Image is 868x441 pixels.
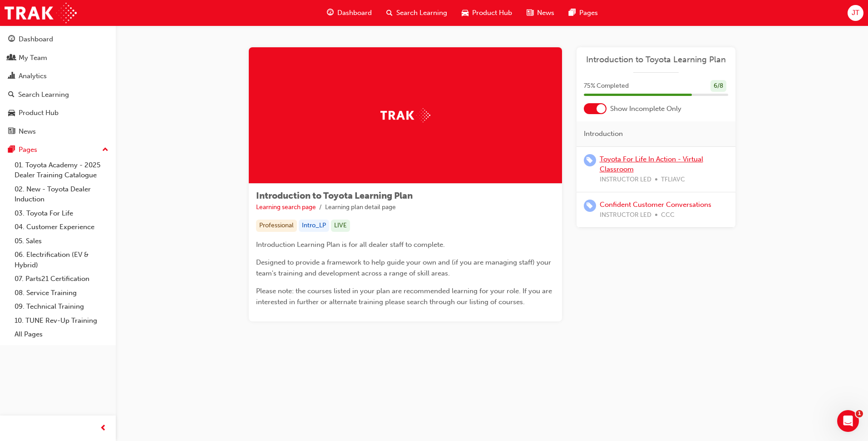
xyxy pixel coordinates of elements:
li: Learning plan detail page [325,202,396,213]
img: Trak [5,3,77,23]
span: INSTRUCTOR LED [600,175,651,185]
div: Search Learning [18,90,69,100]
span: Product Hub [472,8,512,18]
a: Introduction to Toyota Learning Plan [584,55,728,65]
span: Please note: the courses listed in your plan are recommended learning for your role. If you are i... [256,287,554,306]
span: News [537,8,554,18]
span: Dashboard [337,8,372,18]
span: Introduction Learning Plan is for all dealer staff to complete. [256,241,445,249]
span: Pages [579,8,598,18]
a: guage-iconDashboard [320,4,379,22]
a: Dashboard [4,31,112,48]
span: car-icon [462,7,469,19]
a: news-iconNews [519,4,562,22]
a: 07. Parts21 Certification [11,272,112,286]
div: Pages [19,145,37,155]
span: prev-icon [100,423,107,434]
span: people-icon [8,54,15,62]
a: Confident Customer Conversations [600,200,711,209]
span: Introduction [584,129,623,139]
a: 02. New - Toyota Dealer Induction [11,182,112,206]
span: JT [852,8,859,18]
a: pages-iconPages [562,4,605,22]
div: Dashboard [19,34,53,45]
div: LIVE [331,220,350,232]
a: Analytics [4,68,112,85]
span: CCC [661,210,675,220]
a: Learning search page [256,203,316,211]
a: Product Hub [4,105,112,121]
div: 6 / 8 [710,80,726,92]
span: 1 [856,410,863,417]
span: learningRecordVerb_ENROLL-icon [584,200,596,212]
div: Analytics [19,71,47,81]
span: chart-icon [8,72,15,80]
a: search-iconSearch Learning [379,4,454,22]
a: Search Learning [4,86,112,103]
span: search-icon [8,91,15,99]
span: guage-icon [8,35,15,44]
span: 75 % Completed [584,81,629,91]
a: News [4,123,112,140]
a: 10. TUNE Rev-Up Training [11,314,112,328]
span: search-icon [386,7,393,19]
span: news-icon [8,128,15,136]
span: Introduction to Toyota Learning Plan [256,190,413,201]
span: guage-icon [327,7,334,19]
a: car-iconProduct Hub [454,4,519,22]
a: Toyota For Life In Action - Virtual Classroom [600,155,703,174]
a: 04. Customer Experience [11,220,112,234]
a: 05. Sales [11,234,112,248]
span: INSTRUCTOR LED [600,210,651,220]
div: My Team [19,53,47,63]
a: 06. Electrification (EV & Hybrid) [11,248,112,272]
button: Pages [4,141,112,158]
a: 09. Technical Training [11,300,112,314]
button: JT [848,5,863,21]
div: News [19,126,36,137]
a: My Team [4,50,112,66]
button: DashboardMy TeamAnalyticsSearch LearningProduct HubNews [4,29,112,141]
a: All Pages [11,327,112,341]
a: 08. Service Training [11,286,112,300]
span: pages-icon [569,7,576,19]
span: TFLIAVC [661,175,685,185]
span: Designed to provide a framework to help guide your own and (if you are managing staff) your team'... [256,258,553,277]
div: Intro_LP [299,220,329,232]
div: Professional [256,220,297,232]
div: Product Hub [19,108,59,118]
span: Show Incomplete Only [610,104,681,114]
span: pages-icon [8,146,15,154]
img: Trak [380,108,430,122]
span: news-icon [527,7,533,19]
a: 03. Toyota For Life [11,206,112,220]
span: learningRecordVerb_ENROLL-icon [584,154,596,166]
a: 01. Toyota Academy - 2025 Dealer Training Catalogue [11,158,112,182]
span: up-icon [102,144,108,156]
iframe: Intercom live chat [837,410,859,432]
span: car-icon [8,109,15,117]
span: Search Learning [396,8,447,18]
